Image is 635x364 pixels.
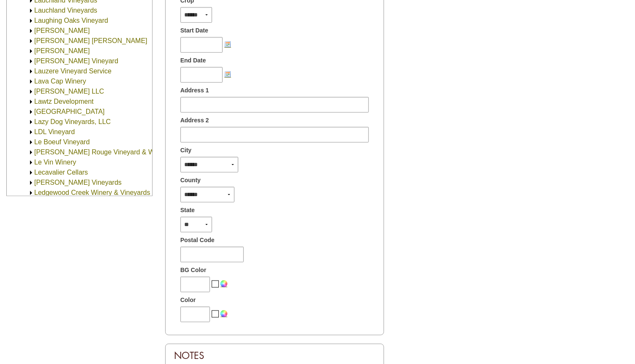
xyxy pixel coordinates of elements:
[180,296,196,305] span: Color
[34,169,88,176] a: Lecavalier Cellars
[28,119,34,125] img: Expand Lazy Dog Vineyards, LLC
[34,179,122,186] a: [PERSON_NAME] Vineyards
[34,17,108,24] a: Laughing Oaks Vineyard
[34,37,147,44] a: [PERSON_NAME] [PERSON_NAME]
[28,109,34,115] img: Expand Lazy Creek Vineyards
[180,146,191,155] span: City
[28,139,34,146] img: Expand Le Boeuf Vineyard
[34,138,90,146] a: Le Boeuf Vineyard
[34,88,104,95] a: [PERSON_NAME] LLC
[180,266,206,275] span: BG Color
[28,159,34,166] img: Expand Le Vin Winery
[28,28,34,34] img: Expand Laukenmann Vineyard
[219,283,221,285] img: spacer.gif
[180,86,209,95] span: Address 1
[28,48,34,54] img: Expand Laurence Sterling
[221,280,227,287] img: Choose a color
[210,313,212,315] img: spacer.gif
[180,116,209,125] span: Address 2
[180,236,215,245] span: Postal Code
[224,71,231,78] img: Choose a date
[34,27,90,34] a: [PERSON_NAME]
[34,118,111,125] a: Lazy Dog Vineyards, LLC
[28,89,34,95] img: Expand Lawson AG LLC
[221,310,227,317] img: Choose a color
[34,67,112,75] a: Lauzere Vineyard Service
[34,159,76,166] a: Le Vin Winery
[34,57,118,65] a: [PERSON_NAME] Vineyard
[28,38,34,44] img: Expand Laurel Glen Vineyard
[219,313,221,315] img: spacer.gif
[28,99,34,105] img: Expand Lawtz Development
[224,41,231,48] img: Choose a date
[34,78,86,85] a: Lava Cap Winery
[34,148,169,156] a: [PERSON_NAME] Rouge Vineyard & Winery
[180,56,206,65] span: End Date
[34,108,105,115] a: [GEOGRAPHIC_DATA]
[28,190,34,196] img: Expand Ledgewood Creek Winery & Vineyards
[28,129,34,135] img: Expand LDL Vineyard
[28,68,34,75] img: Expand Lauzere Vineyard Service
[34,47,90,54] a: [PERSON_NAME]
[28,78,34,85] img: Expand Lava Cap Winery
[180,206,195,215] span: State
[28,8,34,14] img: Expand Lauchland Vineyards
[28,170,34,176] img: Expand Lecavalier Cellars
[212,280,219,288] img: spacer.gif
[34,7,97,14] a: Lauchland Vineyards
[28,18,34,24] img: Expand Laughing Oaks Vineyard
[34,128,75,135] a: LDL Vineyard
[212,310,219,318] img: spacer.gif
[210,283,212,285] img: spacer.gif
[34,98,94,105] a: Lawtz Development
[34,189,150,196] a: Ledgewood Creek Winery & Vineyards
[28,58,34,65] img: Expand Lauterbach Vineyard
[180,26,208,35] span: Start Date
[28,180,34,186] img: Expand Ledesma Vineyards
[28,149,34,156] img: Expand Le Mulet Rouge Vineyard & Winery
[180,176,201,185] span: County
